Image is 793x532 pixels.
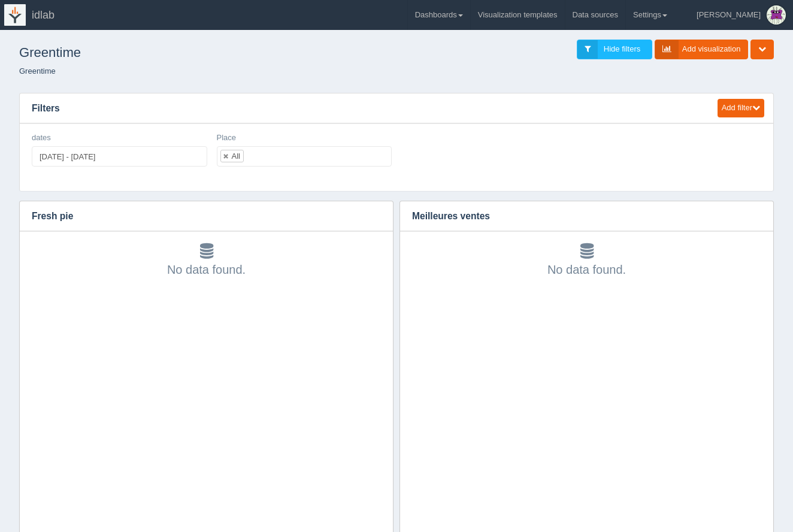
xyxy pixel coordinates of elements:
[19,66,56,77] li: Greentime
[32,132,51,144] label: dates
[767,5,786,25] img: Profile Picture
[20,93,706,123] h3: Filters
[400,201,755,231] h3: Meilleures ventes
[604,44,640,53] span: Hide filters
[697,3,761,27] div: [PERSON_NAME]
[32,243,381,278] div: No data found.
[19,40,396,66] h1: Greentime
[412,243,761,278] div: No data found.
[217,132,237,144] label: Place
[4,4,26,26] img: logo-icon-white-65218e21b3e149ebeb43c0d521b2b0920224ca4d96276e4423216f8668933697.png
[718,99,764,117] button: Add filter
[655,40,749,59] a: Add visualization
[20,201,375,231] h3: Fresh pie
[232,152,240,160] div: All
[32,9,55,21] span: idlab
[577,40,652,59] a: Hide filters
